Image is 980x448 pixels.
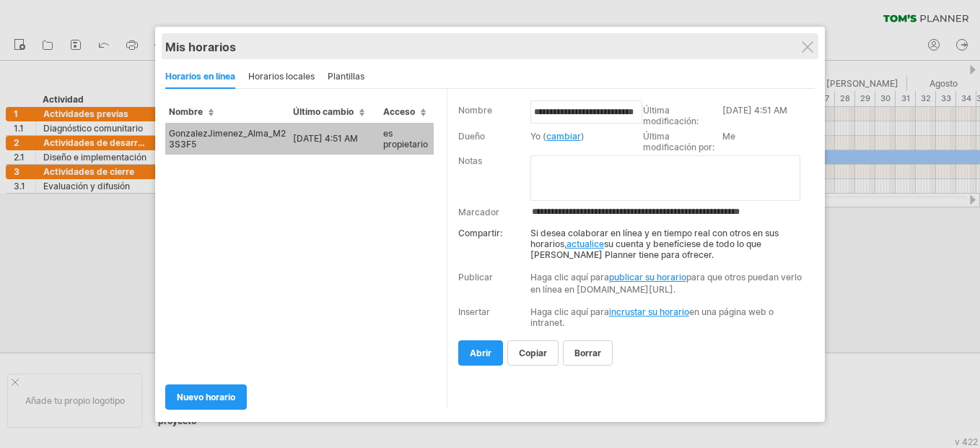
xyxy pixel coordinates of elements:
span: copiar [519,348,547,358]
td: [DATE] 4:51 AM [722,103,811,129]
td: Me [722,129,811,154]
td: GonzalezJimenez_Alma_M23S3F5 [165,123,289,155]
font: Yo ( [530,131,581,142]
div: Horarios en línea [165,66,235,89]
td: Dueño [458,129,530,154]
a: Nuevo horario [165,384,247,410]
span: Acceso [383,106,426,117]
span: Nombre [169,106,214,117]
span: Último cambio [293,106,364,117]
td: es propietario [380,123,434,155]
a: incrustar su horario [609,306,689,317]
div: Haga clic aquí para para que otros puedan verlo en línea en [DOMAIN_NAME][URL]. [530,271,805,296]
div: Haga clic aquí para en una página web o intranet. [530,306,805,328]
a: abrir [458,340,503,366]
div: Publicar [458,272,493,283]
span: abrir [470,348,491,358]
a: borrar [563,340,613,366]
a: actualice [566,238,604,249]
div: Horarios locales [248,66,315,89]
span: borrar [574,348,601,358]
div: Plantillas [328,66,364,89]
font: Si desea colaborar en línea y en tiempo real con otros en sus horarios, su cuenta y benefíciese d... [530,228,779,260]
span: Nuevo horario [177,392,235,402]
td: [DATE] 4:51 AM [289,123,380,155]
td: Nombre [458,103,530,129]
a: copiar [507,340,559,366]
td: Marcador [458,202,530,220]
td: Última modificación: [643,103,722,129]
a: publicar su horario [609,272,686,283]
div: Mis horarios [165,40,815,54]
div: Insertar [458,306,490,317]
td: Notas [458,154,530,202]
strong: Compartir: [458,228,502,238]
a: cambiar [546,131,581,142]
div: ) [530,131,636,142]
td: Última modificación por: [643,129,722,154]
